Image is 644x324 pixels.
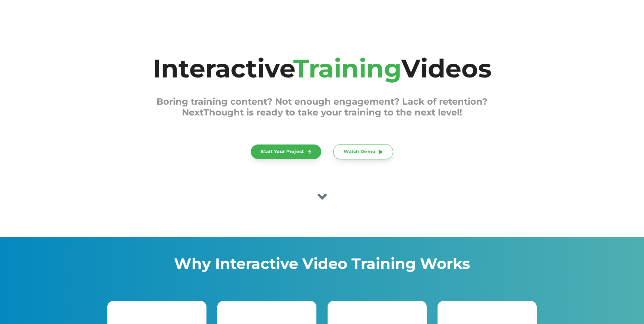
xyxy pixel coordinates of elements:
[153,53,492,84] span: Interactive Videos
[174,254,470,273] span: Why Interactive Video Training Works
[333,144,393,159] a: Watch Demo
[157,96,487,118] span: Boring training content? Not enough engagement? Lack of retention? NextThought is ready to take y...
[251,144,321,159] a: Start Your Project
[293,53,401,84] span: Training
